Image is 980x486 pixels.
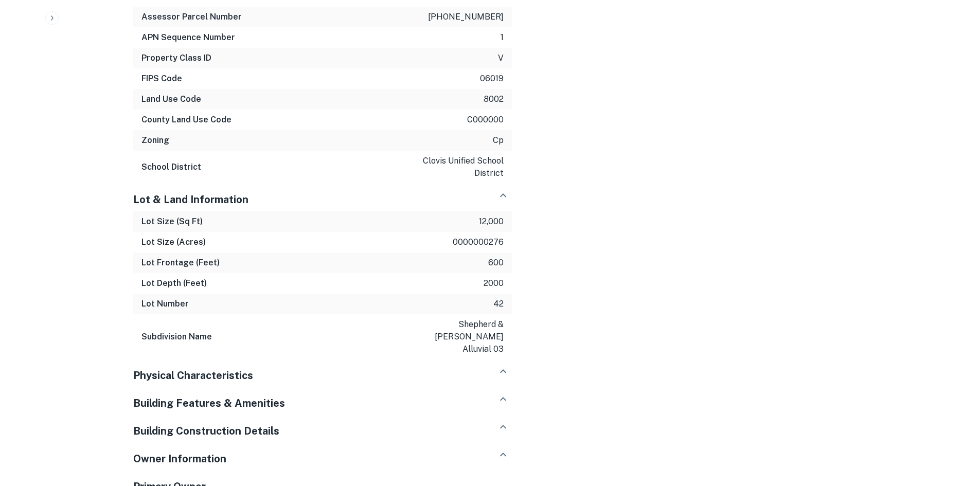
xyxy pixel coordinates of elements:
p: 12,000 [479,215,504,228]
h6: Lot Size (Acres) [141,236,206,248]
h5: Lot & Land Information [133,192,248,207]
h6: Zoning [141,134,169,147]
p: cp [493,134,504,147]
p: c000000 [467,114,504,126]
p: clovis unified school district [411,155,504,179]
h6: Lot Depth (Feet) [141,277,207,290]
h6: APN Sequence Number [141,31,235,44]
p: 0000000276 [453,236,504,248]
h6: County Land Use Code [141,114,231,126]
p: 8002 [484,93,504,105]
p: 2000 [484,277,504,290]
iframe: Chat Widget [929,404,980,453]
p: 1 [501,31,504,44]
p: v [498,52,504,64]
p: 42 [493,298,504,310]
h6: Lot Size (Sq Ft) [141,215,203,228]
h6: Land Use Code [141,93,201,105]
h6: Lot Number [141,298,189,310]
h6: Lot Frontage (Feet) [141,257,220,269]
h6: FIPS Code [141,73,182,85]
p: shepherd & [PERSON_NAME] alluvial 03 [411,318,504,355]
h6: Property Class ID [141,52,211,64]
h6: School District [141,161,201,173]
h5: Building Construction Details [133,423,279,439]
h6: Assessor Parcel Number [141,11,242,23]
h6: Subdivision Name [141,331,212,343]
p: [PHONE_NUMBER] [428,11,504,23]
h5: Physical Characteristics [133,368,253,383]
p: 600 [488,257,504,269]
p: 06019 [480,73,504,85]
h5: Owner Information [133,451,226,466]
h5: Building Features & Amenities [133,395,285,411]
